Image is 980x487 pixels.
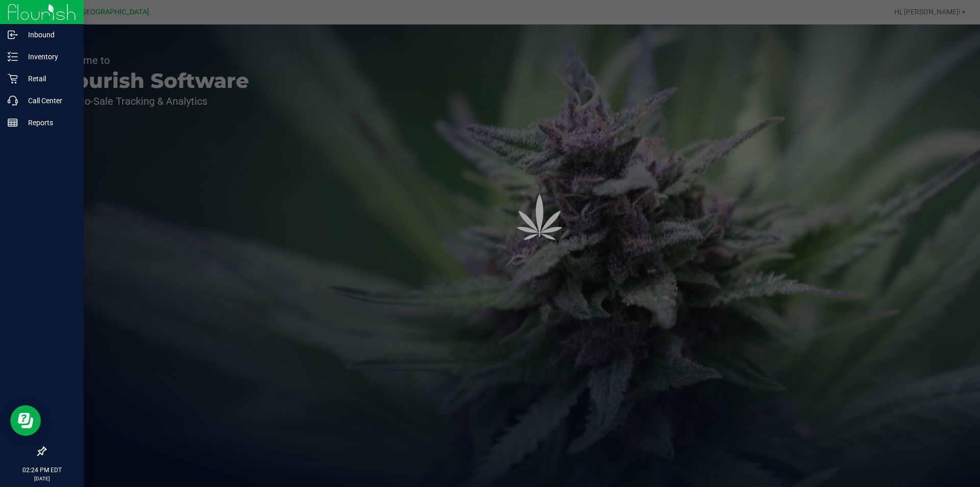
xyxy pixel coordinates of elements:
[10,405,41,436] iframe: Resource center
[8,74,18,84] inline-svg: Retail
[8,96,18,106] inline-svg: Call Center
[18,29,79,41] p: Inbound
[8,30,18,40] inline-svg: Inbound
[8,118,18,128] inline-svg: Reports
[8,52,18,62] inline-svg: Inventory
[18,117,79,129] p: Reports
[18,73,79,85] p: Retail
[5,475,79,482] p: [DATE]
[18,51,79,63] p: Inventory
[18,95,79,107] p: Call Center
[5,466,79,475] p: 02:24 PM EDT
